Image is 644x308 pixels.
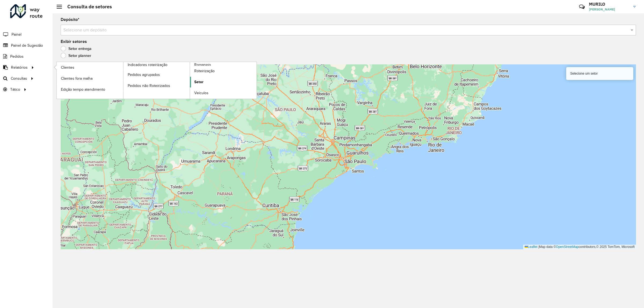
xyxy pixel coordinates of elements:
[194,90,208,96] span: Veículos
[190,88,257,98] a: Veículos
[61,53,91,58] label: Setor planner
[57,84,123,95] a: Edição tempo atendimento
[190,77,257,87] a: Setor
[123,80,190,91] a: Pedidos não Roteirizados
[12,32,21,37] span: Painel
[61,16,79,23] label: Depósito
[61,76,93,81] span: Clientes fora malha
[123,62,257,99] a: Romaneio
[525,245,537,249] a: Leaflet
[61,46,92,51] label: Setor entrega
[566,67,633,80] div: Selecione um setor
[194,62,211,68] span: Romaneio
[11,76,27,81] span: Consultas
[523,245,636,249] div: Map data © contributors,© 2025 TomTom, Microsoft
[556,245,579,249] a: OpenStreetMap
[10,87,20,92] span: Tático
[128,72,160,78] span: Pedidos agrupados
[61,38,87,45] label: Exibir setores
[57,73,123,84] a: Clientes fora malha
[538,245,539,249] span: |
[61,65,74,70] span: Clientes
[11,43,43,48] span: Painel de Sugestão
[589,2,629,7] h3: MURILO
[194,79,203,85] span: Setor
[123,69,190,80] a: Pedidos agrupados
[57,62,190,99] a: Indicadores roteirização
[589,7,629,12] span: [PERSON_NAME]
[128,62,167,68] span: Indicadores roteirização
[576,1,588,13] a: Contato Rápido
[57,62,123,73] a: Clientes
[61,87,105,92] span: Edição tempo atendimento
[11,65,28,70] span: Relatórios
[190,66,257,76] a: Roteirização
[128,83,170,89] span: Pedidos não Roteirizados
[62,4,112,10] h2: Consulta de setores
[10,54,24,59] span: Pedidos
[194,68,215,74] span: Roteirização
